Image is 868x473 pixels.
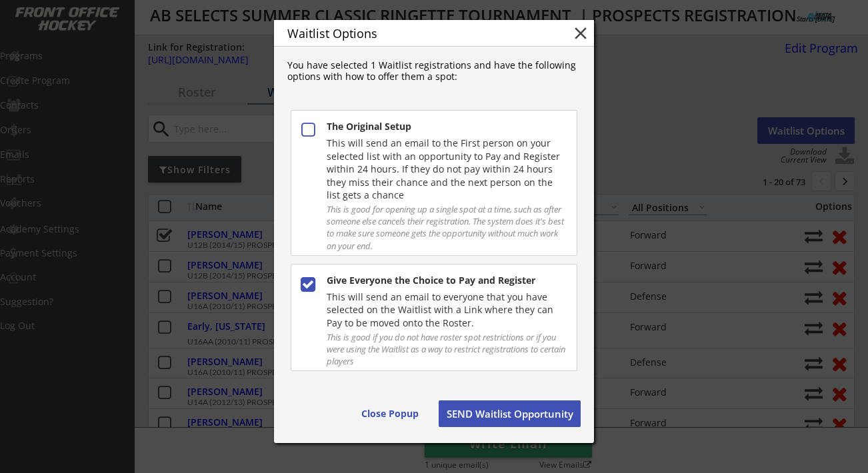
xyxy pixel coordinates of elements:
[571,23,591,43] button: close
[287,27,550,39] div: Waitlist Options
[327,274,565,287] div: Give Everyone the Choice to Pay and Register
[353,400,427,427] button: Close Popup
[327,203,565,252] div: This is good for opening up a single spot at a time, such as after someone else cancels their reg...
[327,137,565,202] div: This will send an email to the First person on your selected list with an opportunity to Pay and ...
[439,400,581,427] button: SEND Waitlist Opportunity
[327,120,565,133] div: The Original Setup
[327,290,565,330] div: This will send an email to everyone that you have selected on the Waitlist with a Link where they...
[327,331,565,368] div: This is good if you do not have roster spot restrictions or if you were using the Waitlist as a w...
[287,60,581,83] div: You have selected 1 Waitlist registrations and have the following options with how to offer them ...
